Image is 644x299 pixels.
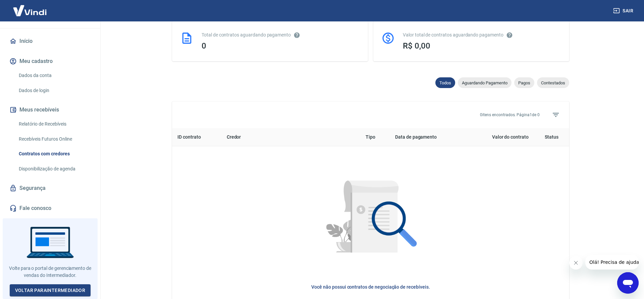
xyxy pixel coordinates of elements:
div: Valor total de contratos aguardando pagamento [403,31,561,39]
button: Sair [612,5,636,17]
img: Nenhum item encontrado [309,157,433,281]
iframe: Botão para abrir a janela de mensagens [617,272,639,294]
span: R$ 0,00 [403,41,430,51]
svg: O valor comprometido não se refere a pagamentos pendentes na Vindi e sim como garantia a outras i... [506,32,513,39]
th: Tipo [360,128,390,146]
div: Aguardando Pagamento [458,77,512,88]
div: Todos [435,77,455,88]
div: Total de contratos aguardando pagamento [202,31,360,39]
svg: Esses contratos não se referem à Vindi, mas sim a outras instituições. [293,32,300,39]
p: 0 itens encontrados. Página 1 de 0 [480,112,540,118]
span: Olá! Precisa de ajuda? [4,5,56,10]
th: Credor [221,128,360,146]
h6: Você não possui contratos de negociação de recebíveis. [183,284,558,290]
span: Contestados [537,80,569,85]
a: Recebíveis Futuros Online [16,132,92,146]
div: 0 [202,41,360,51]
div: Pagos [514,77,534,88]
button: Meu cadastro [8,54,92,69]
th: Status [534,128,569,146]
th: Valor do contrato [466,128,534,146]
th: ID contrato [172,128,221,146]
a: Início [8,34,92,49]
span: Filtros [548,107,564,123]
span: Todos [435,80,455,85]
a: Fale conosco [8,201,92,216]
a: Dados de login [16,84,92,97]
span: Pagos [514,80,534,85]
a: Dados da conta [16,69,92,82]
div: Contestados [537,77,569,88]
span: Aguardando Pagamento [458,80,512,85]
a: Contratos com credores [16,147,92,161]
a: Segurança [8,181,92,196]
th: Data de pagamento [390,128,466,146]
button: Meus recebíveis [8,102,92,117]
a: Relatório de Recebíveis [16,117,92,131]
iframe: Mensagem da empresa [585,255,639,270]
a: Voltar paraIntermediador [10,284,91,297]
img: Vindi [8,0,52,21]
a: Disponibilização de agenda [16,162,92,176]
iframe: Fechar mensagem [569,256,583,270]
